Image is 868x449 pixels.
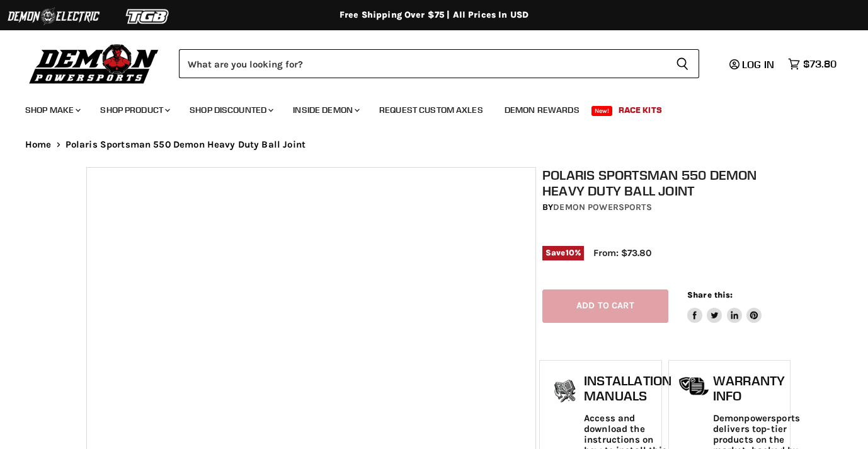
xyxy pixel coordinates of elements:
[495,97,589,123] a: Demon Rewards
[66,139,306,150] span: Polaris Sportsman 550 Demon Heavy Duty Ball Joint
[542,246,584,260] span: Save %
[591,106,613,116] span: New!
[609,97,671,123] a: Race Kits
[724,59,782,70] a: Log in
[25,41,163,86] img: Demon Powersports
[16,97,88,123] a: Shop Make
[678,376,710,396] img: warranty-icon.png
[553,202,651,213] a: Demon Powersports
[542,167,787,199] h1: Polaris Sportsman 550 Demon Heavy Duty Ball Joint
[91,97,178,123] a: Shop Product
[542,201,787,214] div: by
[584,373,671,403] h1: Installation Manuals
[179,49,666,78] input: Search
[566,248,574,257] span: 10
[25,139,52,150] a: Home
[666,49,699,78] button: Search
[803,58,837,70] span: $73.80
[370,97,493,123] a: Request Custom Axles
[687,289,762,323] aside: Share this:
[593,247,651,259] span: From: $73.80
[283,97,367,123] a: Inside Demon
[742,58,774,71] span: Log in
[101,4,195,28] img: TGB Logo 2
[687,290,733,300] span: Share this:
[179,49,699,78] form: Product
[180,97,281,123] a: Shop Discounted
[713,373,800,403] h1: Warranty Info
[549,376,581,408] img: install_manual-icon.png
[782,55,843,73] a: $73.80
[6,4,101,28] img: Demon Electric Logo 2
[16,92,833,123] ul: Main menu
